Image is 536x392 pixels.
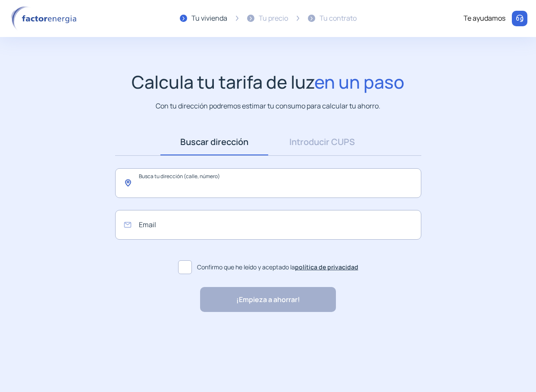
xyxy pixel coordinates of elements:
[156,101,380,111] p: Con tu dirección podremos estimar tu consumo para calcular tu ahorro.
[132,71,404,93] h1: Calcula tu tarifa de luz
[9,6,82,31] img: logo factor
[295,263,358,271] a: política de privacidad
[320,13,357,24] div: Tu contrato
[160,129,268,155] a: Buscar dirección
[197,262,358,272] span: Confirmo que he leído y aceptado la
[268,129,376,155] a: Introducir CUPS
[515,14,524,23] img: llamar
[191,13,227,24] div: Tu vivienda
[314,70,404,94] span: en un paso
[259,13,288,24] div: Tu precio
[464,13,505,24] div: Te ayudamos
